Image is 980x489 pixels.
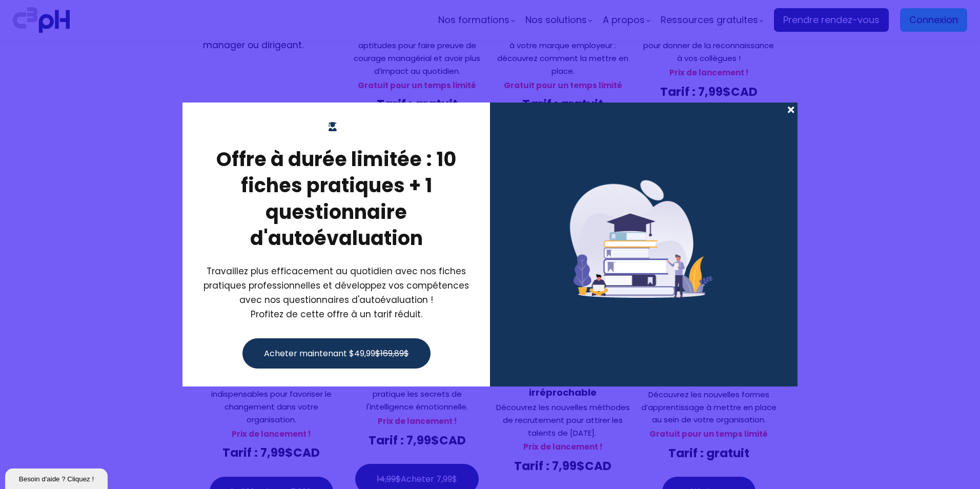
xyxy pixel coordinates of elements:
[375,348,409,359] s: $169,89$
[242,338,431,369] button: Acheter maintenant $49,99$169,89$
[5,466,110,489] iframe: chat widget
[195,264,477,321] div: Travaillez plus efficacement au quotidien avec nos fiches pratiques professionnelles et développe...
[264,347,409,360] span: Acheter maintenant $49,99
[195,146,477,251] h2: Offre à durée limitée : 10 fiches pratiques + 1 questionnaire d'autoévaluation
